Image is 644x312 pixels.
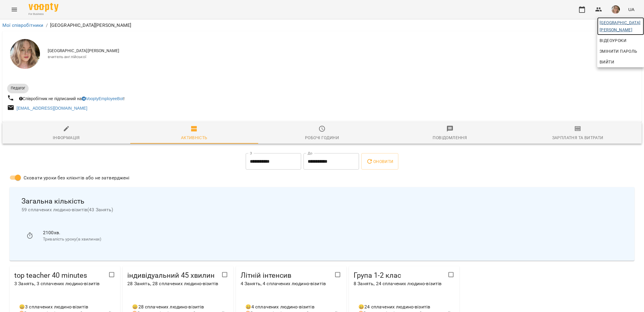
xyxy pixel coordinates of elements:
a: Відеоуроки [597,35,629,46]
span: [GEOGRAPHIC_DATA][PERSON_NAME] [600,19,642,33]
span: Відеоуроки [600,37,626,44]
span: Вийти [600,58,614,66]
span: Змінити пароль [600,48,642,55]
a: Змінити пароль [597,46,644,57]
a: [GEOGRAPHIC_DATA][PERSON_NAME] [597,17,644,35]
button: Вийти [597,57,644,67]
